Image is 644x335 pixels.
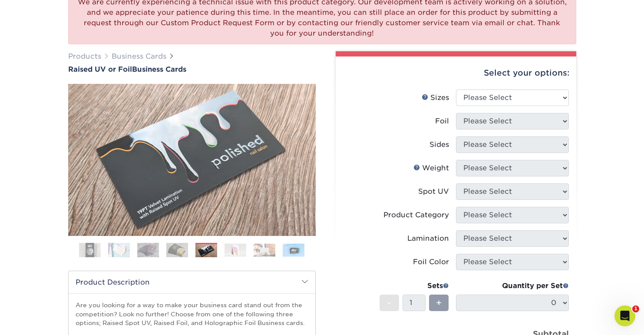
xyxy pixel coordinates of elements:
a: Business Cards [112,52,166,60]
div: Quantity per Set [456,281,569,291]
img: Business Cards 07 [254,243,275,257]
img: Business Cards 02 [108,242,130,258]
div: Product Category [383,210,449,220]
div: Spot UV [418,186,449,197]
div: Weight [413,163,449,173]
img: Business Cards 05 [195,244,217,258]
span: Raised UV or Foil [68,65,132,73]
iframe: Intercom live chat [614,305,635,326]
div: Sets [380,281,449,291]
img: Business Cards 08 [283,243,304,257]
a: Raised UV or FoilBusiness Cards [68,65,316,73]
div: Select your options: [343,56,569,90]
img: Business Cards 03 [137,242,159,258]
div: Foil Color [413,257,449,267]
span: 1 [632,305,639,312]
h1: Business Cards [68,65,316,73]
img: Business Cards 04 [166,242,188,258]
div: Sizes [422,93,449,103]
img: Raised UV or Foil 05 [68,84,316,236]
img: Business Cards 01 [79,239,101,261]
img: Business Cards 06 [225,243,246,257]
div: Sides [429,139,449,150]
a: Products [68,52,101,60]
div: Foil [435,116,449,126]
span: - [387,296,391,309]
span: + [436,296,442,309]
div: Lamination [407,233,449,244]
h2: Product Description [69,271,315,293]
